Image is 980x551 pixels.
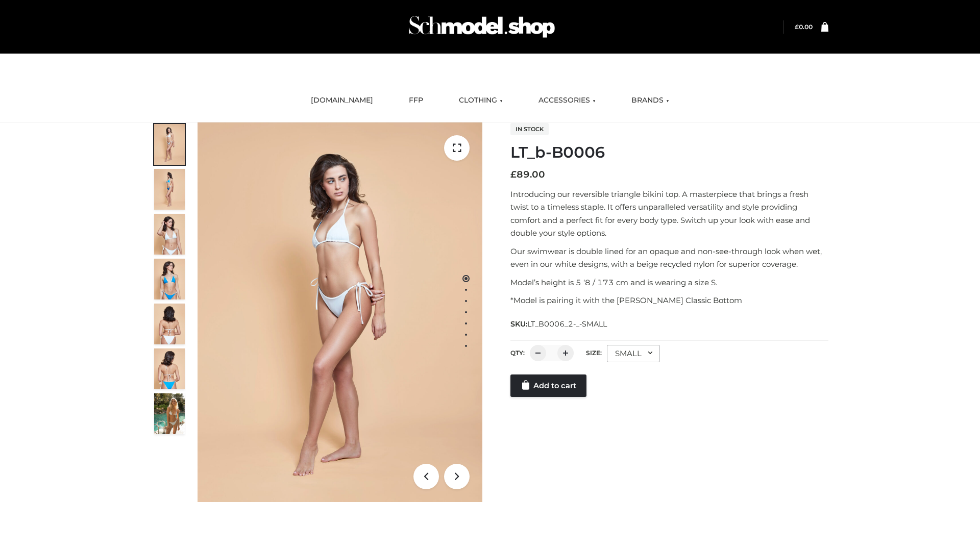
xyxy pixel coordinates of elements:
p: Our swimwear is double lined for an opaque and non-see-through look when wet, even in our white d... [510,245,828,271]
label: QTY: [510,349,525,357]
label: Size: [586,349,602,357]
img: ArielClassicBikiniTop_CloudNine_AzureSky_OW114ECO_4-scaled.jpg [154,259,185,299]
p: Model’s height is 5 ‘8 / 173 cm and is wearing a size S. [510,276,828,289]
p: *Model is pairing it with the [PERSON_NAME] Classic Bottom [510,294,828,307]
img: Schmodel Admin 964 [405,7,558,47]
bdi: 0.00 [795,23,813,31]
h1: LT_b-B0006 [510,143,828,162]
span: SKU: [510,318,608,330]
img: ArielClassicBikiniTop_CloudNine_AzureSky_OW114ECO_2-scaled.jpg [154,169,185,210]
img: ArielClassicBikiniTop_CloudNine_AzureSky_OW114ECO_1 [198,122,482,502]
a: ACCESSORIES [531,89,603,112]
a: FFP [401,89,431,112]
span: In stock [510,123,549,135]
div: SMALL [607,345,660,362]
a: CLOTHING [451,89,510,112]
span: £ [510,169,517,180]
img: ArielClassicBikiniTop_CloudNine_AzureSky_OW114ECO_8-scaled.jpg [154,348,185,389]
img: ArielClassicBikiniTop_CloudNine_AzureSky_OW114ECO_1-scaled.jpg [154,124,185,165]
a: Add to cart [510,374,586,397]
span: £ [795,23,799,31]
a: BRANDS [624,89,677,112]
a: £0.00 [795,23,813,31]
img: Arieltop_CloudNine_AzureSky2.jpg [154,393,185,434]
img: ArielClassicBikiniTop_CloudNine_AzureSky_OW114ECO_7-scaled.jpg [154,304,185,344]
img: ArielClassicBikiniTop_CloudNine_AzureSky_OW114ECO_3-scaled.jpg [154,214,185,255]
p: Introducing our reversible triangle bikini top. A masterpiece that brings a fresh twist to a time... [510,188,828,240]
a: [DOMAIN_NAME] [303,89,381,112]
span: LT_B0006_2-_-SMALL [527,319,607,329]
bdi: 89.00 [510,169,545,180]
